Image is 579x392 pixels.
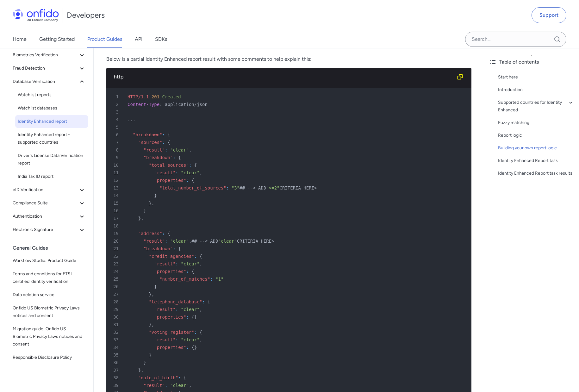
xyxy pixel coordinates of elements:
span: { [167,132,170,137]
a: Onfido US Biometric Privacy Laws notices and consent [10,302,88,322]
span: : [189,163,191,168]
span: "address" [138,231,162,236]
span: } [144,360,146,365]
div: General Guides [13,242,91,254]
span: ## --< ADD [240,185,266,190]
span: 201 [152,94,159,99]
span: "clear" [170,239,189,244]
span: "sources" [138,140,162,145]
span: Driver's License Data Verification report [18,152,86,167]
span: { [184,375,186,380]
span: { [194,163,197,168]
span: Electronic Signature [13,226,78,233]
a: Driver's License Data Verification report [15,149,88,170]
span: 11 [109,169,123,177]
button: Copy code snippet button [454,71,466,83]
span: : [194,330,197,335]
span: , [200,261,202,266]
span: : [173,155,175,160]
a: Report logic [498,132,574,139]
span: 22 [109,252,123,260]
span: } [149,322,151,327]
span: eID Verification [13,186,78,194]
span: 3 [109,108,123,116]
span: "result" [144,147,165,152]
span: Content-Type [128,102,159,107]
button: eID Verification [10,184,88,196]
span: "result" [154,170,175,175]
span: 19 [109,230,123,237]
span: : [162,140,165,145]
span: ">=2" [266,185,279,190]
span: Responsible Disclosure Policy [13,354,86,361]
span: { [191,345,194,350]
span: "properties" [154,314,186,320]
span: "1" [215,277,223,282]
span: , [141,368,143,373]
span: 32 [109,328,123,336]
span: application/json [165,102,208,107]
span: "total_sources" [149,163,189,168]
span: ## --< ADD [191,239,218,244]
span: 5 [109,123,123,131]
span: "clear" [181,261,200,266]
a: Identity Enhanced Report task results [498,170,574,177]
span: 1 [109,93,123,101]
span: "result" [144,383,165,388]
span: } [194,314,197,320]
button: Biometrics Verification [10,49,88,61]
span: 39 [109,382,123,389]
span: , [152,201,154,206]
a: Getting Started [39,30,75,48]
span: : [226,185,229,190]
span: Fraud Detection [13,65,78,72]
span: } [149,201,151,206]
button: Authentication [10,210,88,223]
span: 9 [109,154,123,161]
span: "result" [144,239,165,244]
span: : [165,383,167,388]
span: } [149,352,151,358]
span: , [152,322,154,327]
input: Onfido search input field [465,32,566,47]
span: 17 [109,215,123,222]
a: Terms and conditions for ETSI certified identity verification [10,268,88,288]
span: { [191,314,194,320]
span: : [176,337,178,342]
span: : [186,269,189,274]
span: 31 [109,321,123,328]
a: Data deletion service [10,289,88,301]
span: 13 [109,184,123,192]
span: { [167,231,170,236]
a: Building your own report logic [498,144,574,152]
span: , [189,239,191,244]
span: "3" [232,185,240,190]
span: 27 [109,290,123,298]
span: Terms and conditions for ETSI certified identity verification [13,270,86,285]
span: "total_number_of_sources" [159,185,226,190]
span: India Tax ID report [18,173,86,180]
span: , [200,337,202,342]
a: API [135,30,142,48]
a: Supported countries for Identity Enhanced [498,99,574,114]
span: : [176,170,178,175]
a: Fuzzy matching [498,119,574,127]
span: 26 [109,283,123,290]
span: 35 [109,351,123,359]
span: "clear" [170,147,189,152]
span: { [178,246,181,251]
span: 15 [109,199,123,207]
span: } [149,292,151,297]
span: 38 [109,374,123,382]
span: 29 [109,306,123,313]
span: 37 [109,366,123,374]
span: : [210,277,213,282]
div: Start here [498,73,574,81]
span: { [191,178,194,183]
span: { [191,269,194,274]
a: Watchlist reports [15,89,88,101]
span: "breakdown" [144,155,173,160]
span: } [154,284,157,289]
